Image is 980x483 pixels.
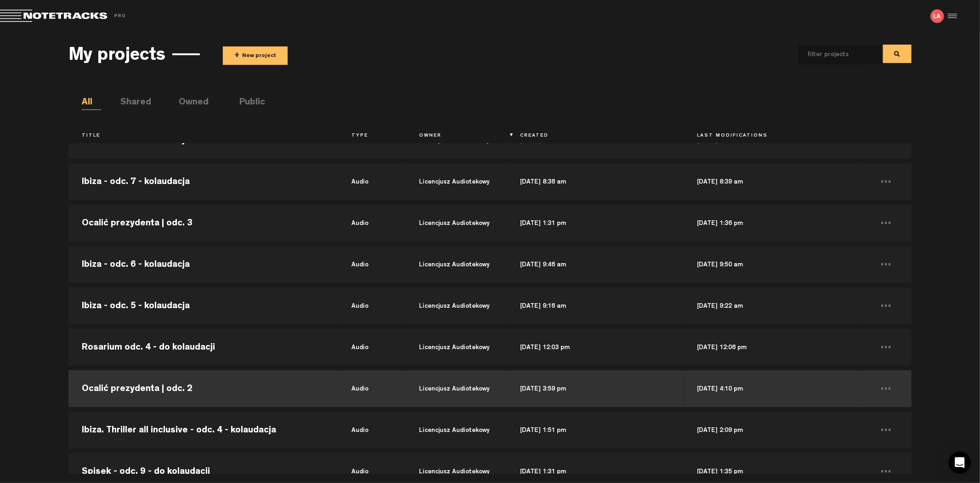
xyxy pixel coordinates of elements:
[507,161,684,202] td: [DATE] 8:36 am
[507,409,684,451] td: [DATE] 1:51 pm
[507,202,684,244] td: [DATE] 1:31 pm
[338,128,406,144] th: Type
[234,51,239,61] span: +
[120,96,140,110] li: Shared
[82,96,101,110] li: All
[507,244,684,285] td: [DATE] 9:46 am
[406,244,507,285] td: Licencjusz Audiotekowy
[338,244,406,285] td: audio
[406,202,507,244] td: Licencjusz Audiotekowy
[68,285,338,327] td: Ibiza - odc. 5 - kolaudacja
[406,161,507,202] td: Licencjusz Audiotekowy
[684,327,861,368] td: [DATE] 12:06 pm
[684,128,861,144] th: Last Modifications
[861,327,912,368] td: ...
[684,161,861,202] td: [DATE] 8:39 am
[239,96,259,110] li: Public
[406,409,507,451] td: Licencjusz Audiotekowy
[338,285,406,327] td: audio
[68,202,338,244] td: Ocalić prezydenta | odc. 3
[684,285,861,327] td: [DATE] 9:22 am
[406,285,507,327] td: Licencjusz Audiotekowy
[684,409,861,451] td: [DATE] 2:09 pm
[930,9,944,23] img: letters
[949,452,971,474] div: Open Intercom Messenger
[507,285,684,327] td: [DATE] 9:16 am
[68,46,165,67] h3: My projects
[861,285,912,327] td: ...
[68,161,338,202] td: Ibiza - odc. 7 - kolaudacja
[68,409,338,451] td: Ibiza. Thriller all inclusive - odc. 4 - kolaudacja
[507,368,684,409] td: [DATE] 3:59 pm
[68,128,338,144] th: Title
[507,128,684,144] th: Created
[68,368,338,409] td: Ocalić prezydenta | odc. 2
[861,244,912,285] td: ...
[338,161,406,202] td: audio
[861,161,912,202] td: ...
[861,202,912,244] td: ...
[338,202,406,244] td: audio
[684,244,861,285] td: [DATE] 9:50 am
[68,244,338,285] td: Ibiza - odc. 6 - kolaudacja
[406,368,507,409] td: Licencjusz Audiotekowy
[338,368,406,409] td: audio
[684,202,861,244] td: [DATE] 1:36 pm
[861,368,912,409] td: ...
[338,409,406,451] td: audio
[507,327,684,368] td: [DATE] 12:03 pm
[799,45,867,64] input: filter projects
[406,327,507,368] td: Licencjusz Audiotekowy
[179,96,198,110] li: Owned
[684,368,861,409] td: [DATE] 4:10 pm
[406,128,507,144] th: Owner
[68,327,338,368] td: Rosarium odc. 4 - do kolaudacji
[223,46,288,65] button: +New project
[338,327,406,368] td: audio
[861,409,912,451] td: ...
